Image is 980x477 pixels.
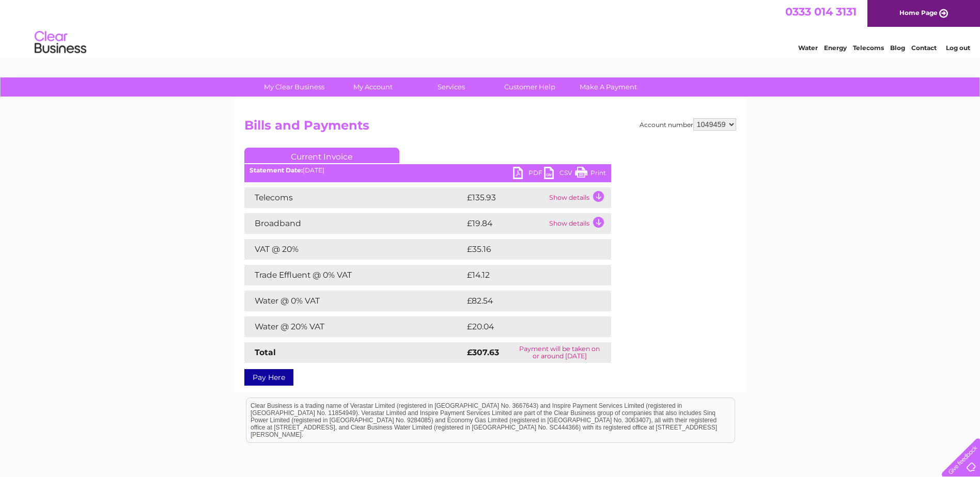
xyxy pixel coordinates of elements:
[544,167,575,182] a: CSV
[244,239,464,260] td: VAT @ 20%
[575,167,606,182] a: Print
[244,167,611,174] div: [DATE]
[911,44,937,52] a: Contact
[255,347,276,357] strong: Total
[467,347,499,357] strong: £307.63
[244,291,464,311] td: Water @ 0% VAT
[853,44,884,52] a: Telecoms
[244,369,293,386] a: Pay Here
[464,213,547,234] td: £19.84
[464,291,590,311] td: £82.54
[246,6,735,50] div: Clear Business is a trading name of Verastar Limited (registered in [GEOGRAPHIC_DATA] No. 3667643...
[785,5,857,18] a: 0333 014 3131
[252,77,337,97] a: My Clear Business
[244,148,399,163] a: Current Invoice
[824,44,847,52] a: Energy
[34,27,87,58] img: logo.png
[244,265,464,285] td: Trade Effluent @ 0% VAT
[890,44,905,52] a: Blog
[464,239,589,260] td: £35.16
[330,77,415,97] a: My Account
[547,213,611,234] td: Show details
[508,342,611,363] td: Payment will be taken on or around [DATE]
[566,77,651,97] a: Make A Payment
[464,316,591,337] td: £20.04
[244,187,464,208] td: Telecoms
[409,77,494,97] a: Services
[547,187,611,208] td: Show details
[244,118,736,138] h2: Bills and Payments
[798,44,818,52] a: Water
[244,213,464,234] td: Broadband
[250,166,303,174] b: Statement Date:
[464,187,547,208] td: £135.93
[244,316,464,337] td: Water @ 20% VAT
[640,118,736,131] div: Account number
[513,167,544,182] a: PDF
[487,77,572,97] a: Customer Help
[946,44,970,52] a: Log out
[464,265,588,285] td: £14.12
